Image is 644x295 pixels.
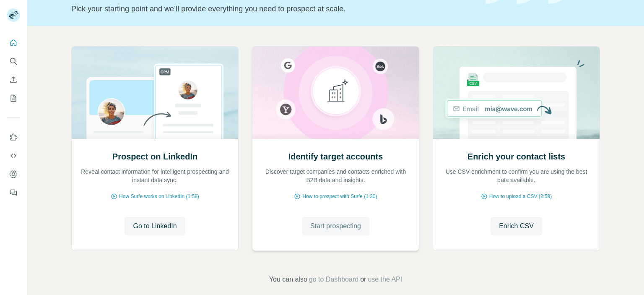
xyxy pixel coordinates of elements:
[252,47,419,139] img: Identify target accounts
[467,151,565,162] h2: Enrich your contact lists
[7,148,20,163] button: Use Surfe API
[302,217,369,235] button: Start prospecting
[125,217,185,235] button: Go to LinkedIn
[112,151,197,162] h2: Prospect on LinkedIn
[360,274,366,285] span: or
[491,217,542,235] button: Enrich CSV
[310,221,361,231] span: Start prospecting
[499,221,534,231] span: Enrich CSV
[71,3,475,15] p: Pick your starting point and we’ll provide everything you need to prospect at scale.
[261,167,410,184] p: Discover target companies and contacts enriched with B2B data and insights.
[302,193,377,200] span: How to prospect with Surfe (1:30)
[133,221,177,231] span: Go to LinkedIn
[368,274,402,285] button: use the API
[7,91,20,106] button: My lists
[288,151,383,162] h2: Identify target accounts
[7,185,20,200] button: Feedback
[433,47,600,139] img: Enrich your contact lists
[7,54,20,69] button: Search
[80,167,230,184] p: Reveal contact information for intelligent prospecting and instant data sync.
[7,167,20,182] button: Dashboard
[7,130,20,145] button: Use Surfe on LinkedIn
[489,193,552,200] span: How to upload a CSV (2:59)
[269,274,307,285] span: You can also
[7,35,20,50] button: Quick start
[71,47,239,139] img: Prospect on LinkedIn
[309,274,358,285] button: go to Dashboard
[119,193,199,200] span: How Surfe works on LinkedIn (1:58)
[441,167,591,184] p: Use CSV enrichment to confirm you are using the best data available.
[7,72,20,87] button: Enrich CSV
